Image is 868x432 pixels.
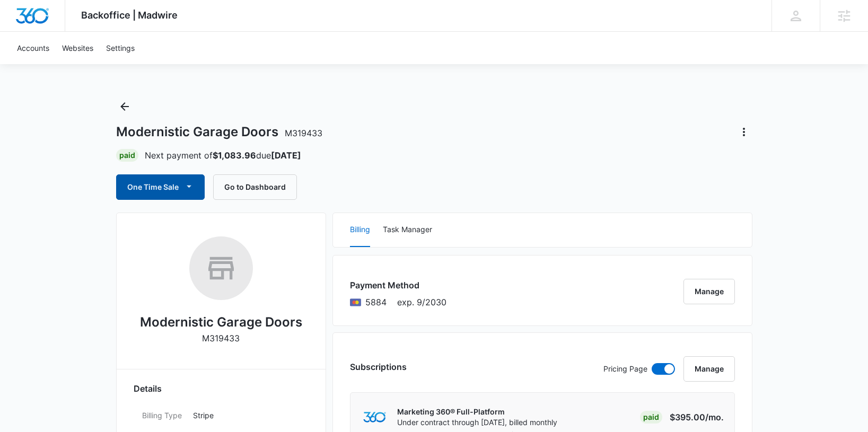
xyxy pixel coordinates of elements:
p: Stripe [193,410,300,421]
button: Manage [683,356,735,382]
button: Manage [683,279,735,304]
strong: $1,083.96 [213,150,256,161]
a: Websites [56,32,100,64]
button: Actions [735,124,752,140]
p: M319433 [202,332,240,345]
span: /mo. [705,412,724,422]
h3: Payment Method [350,279,446,292]
button: One Time Sale [116,174,205,200]
img: marketing360Logo [363,412,386,423]
strong: [DATE] [271,150,301,161]
button: Task Manager [383,213,432,247]
span: M319433 [285,128,322,138]
h3: Subscriptions [350,360,407,373]
span: Backoffice | Madwire [81,10,178,21]
button: Go to Dashboard [213,174,297,200]
div: Paid [116,149,138,162]
h2: Modernistic Garage Doors [140,313,302,332]
h1: Modernistic Garage Doors [116,124,322,140]
div: Paid [640,411,662,424]
a: Accounts [11,32,56,64]
button: Billing [350,213,370,247]
span: Mastercard ending with [365,296,387,308]
span: Details [134,382,162,395]
p: Next payment of due [145,149,301,162]
p: Under contract through [DATE], billed monthly [397,417,557,428]
p: Marketing 360® Full-Platform [397,407,557,417]
button: Back [116,98,133,115]
a: Settings [100,32,141,64]
span: exp. 9/2030 [397,296,446,308]
dt: Billing Type [142,410,185,421]
p: $395.00 [670,411,724,424]
p: Pricing Page [603,363,647,375]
